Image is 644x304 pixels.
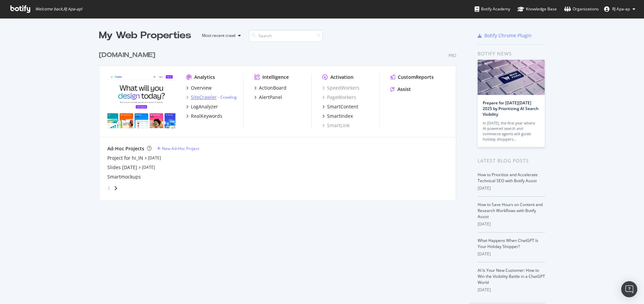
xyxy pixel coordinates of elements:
[191,85,212,91] div: Overview
[398,74,434,81] div: CustomReports
[478,157,545,164] div: Latest Blog Posts
[254,94,282,101] a: AlertPanel
[478,60,545,95] img: Prepare for Black Friday 2025 by Prioritizing AI Search Visibility
[191,113,222,119] div: RealKeywords
[478,50,545,57] div: Botify news
[107,173,141,180] a: Smartmockups
[202,34,235,38] div: Most recent crawl
[197,30,244,41] button: Most recent crawl
[564,6,599,12] div: Organizations
[478,221,545,227] div: [DATE]
[484,32,532,39] div: Botify Chrome Plugin
[107,155,143,161] a: Project for hi_IN
[478,238,538,249] a: What Happens When ChatGPT Is Your Holiday Shopper?
[157,146,199,151] a: New Ad-Hoc Project
[259,94,282,101] div: AlertPanel
[249,30,323,42] input: Search
[107,74,175,128] img: canva.com
[254,85,286,91] a: ActionBoard
[599,4,641,14] button: RJ Apa-ap
[191,94,217,101] div: SiteCrawler
[107,145,144,152] div: Ad-Hoc Projects
[99,50,158,60] a: [DOMAIN_NAME]
[259,85,286,91] div: ActionBoard
[220,94,237,100] a: Crawling
[99,50,155,60] div: [DOMAIN_NAME]
[483,100,539,117] a: Prepare for [DATE][DATE] 2025 by Prioritizing AI Search Visibility
[322,85,360,91] a: SpeedWorkers
[322,103,358,110] a: SmartContent
[621,281,637,297] div: Open Intercom Messenger
[218,94,237,100] div: -
[322,122,350,129] a: SmartLink
[518,6,557,12] div: Knowledge Base
[330,74,354,81] div: Activation
[397,86,411,93] div: Assist
[478,202,543,219] a: How to Save Hours on Content and Research Workflows with Botify Assist
[478,185,545,191] div: [DATE]
[475,6,510,12] div: Botify Academy
[322,113,353,119] a: SmartIndex
[162,146,199,151] div: New Ad-Hoc Project
[142,164,155,170] a: [DATE]
[262,74,289,81] div: Intelligence
[148,155,161,161] a: [DATE]
[478,267,545,285] a: AI Is Your New Customer: How to Win the Visibility Battle in a ChatGPT World
[113,185,118,192] div: angle-right
[186,85,212,91] a: Overview
[191,103,218,110] div: LogAnalyzer
[478,172,538,184] a: How to Prioritize and Accelerate Technical SEO with Botify Assist
[612,6,630,12] span: RJ Apa-ap
[322,94,356,101] a: PageWorkers
[107,164,137,171] a: Slides [DATE]
[35,6,82,12] span: Welcome back, RJ Apa-ap !
[194,74,215,81] div: Analytics
[105,183,113,194] div: angle-left
[478,32,532,39] a: Botify Chrome Plugin
[390,74,434,81] a: CustomReports
[327,103,358,110] div: SmartContent
[478,251,545,257] div: [DATE]
[99,42,462,200] div: grid
[186,103,218,110] a: LogAnalyzer
[448,53,456,58] div: Pro
[186,94,237,101] a: SiteCrawler- Crawling
[327,113,353,119] div: SmartIndex
[483,120,540,142] div: In [DATE], the first year where AI-powered search and commerce agents will guide holiday shoppers…
[99,29,191,42] div: My Web Properties
[390,86,411,93] a: Assist
[186,113,222,119] a: RealKeywords
[478,287,545,293] div: [DATE]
